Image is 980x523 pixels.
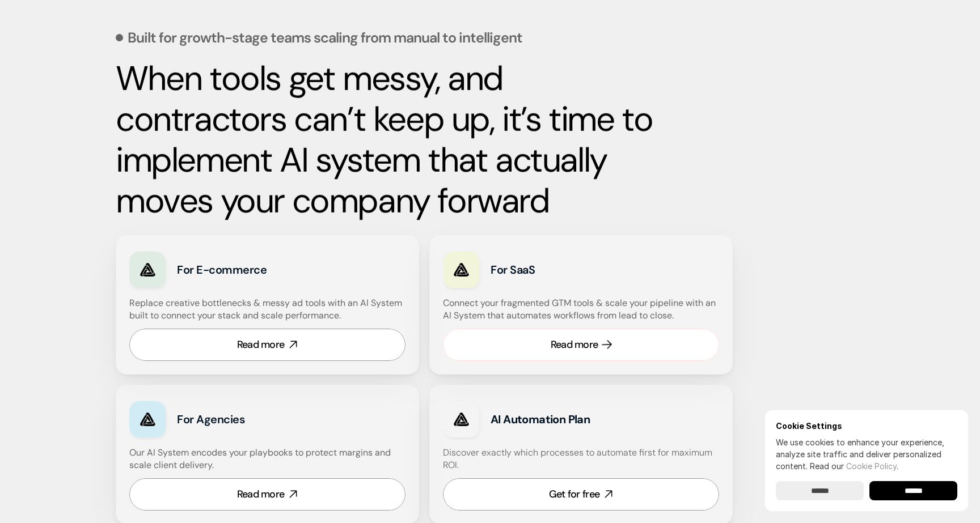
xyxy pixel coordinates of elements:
h3: For E-commerce [177,262,332,278]
h3: For SaaS [491,262,645,278]
h4: Our AI System encodes your playbooks to protect margins and scale client delivery. [129,447,405,472]
a: Get for free [443,478,719,511]
strong: When tools get messy, and contractors can’t keep up, it’s time to implement AI system that actual... [116,56,660,223]
a: Read more [443,329,719,361]
div: Read more [237,487,285,501]
div: Get for free [549,487,599,501]
strong: AI Automation Plan [491,412,590,427]
h4: Discover exactly which processes to automate first for maximum ROI. [443,447,719,472]
span: Read our . [810,461,898,471]
h3: For Agencies [177,411,332,427]
div: Read more [551,338,598,352]
div: Read more [237,338,285,352]
a: Read more [129,329,405,361]
a: Cookie Policy [846,461,897,471]
a: Read more [129,478,405,511]
h4: Connect your fragmented GTM tools & scale your pipeline with an AI System that automates workflow... [443,297,725,322]
p: We use cookies to enhance your experience, analyze site traffic and deliver personalized content. [776,436,957,472]
h6: Cookie Settings [776,421,957,431]
h4: Replace creative bottlenecks & messy ad tools with an AI System built to connect your stack and s... [129,297,403,322]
